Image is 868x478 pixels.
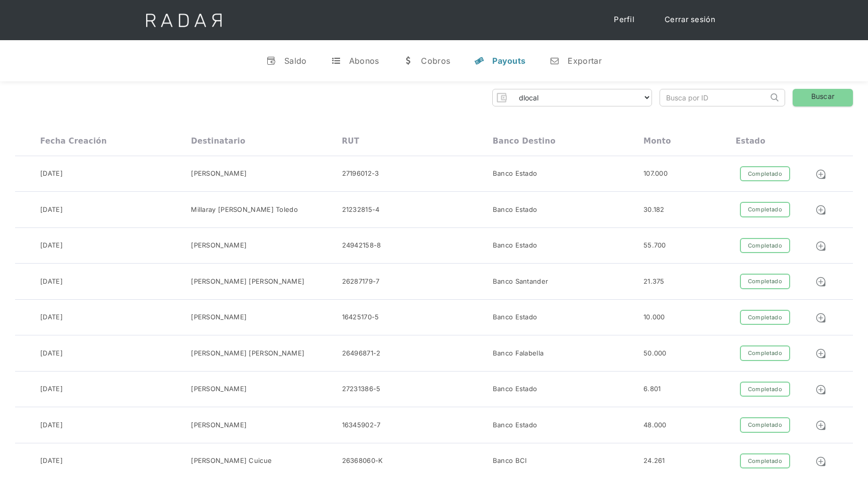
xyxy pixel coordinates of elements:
div: Banco BCI [493,456,527,466]
div: 27196012-3 [342,169,379,179]
div: Saldo [284,56,307,66]
div: Completado [740,310,790,325]
div: y [474,56,484,66]
div: Millaray [PERSON_NAME] Toledo [191,205,298,215]
img: Detalle [815,456,826,467]
div: Banco Estado [493,241,537,251]
div: 24942158-8 [342,241,381,251]
img: Detalle [815,241,826,252]
div: Banco Estado [493,384,537,394]
div: Monto [643,137,671,146]
div: 10.000 [643,312,665,322]
img: Detalle [815,384,826,395]
img: Detalle [815,276,826,287]
div: Completado [740,238,790,254]
div: [PERSON_NAME] [PERSON_NAME] [191,348,304,358]
div: [DATE] [40,241,63,251]
div: [PERSON_NAME] Cuicue [191,456,272,466]
form: Form [492,89,652,106]
div: Destinatario [191,137,245,146]
div: w [403,56,413,66]
div: 16425170-5 [342,312,379,322]
div: Completado [740,274,790,289]
div: 6.801 [643,384,661,394]
div: Estado [735,137,765,146]
img: Detalle [815,169,826,180]
div: Banco Estado [493,420,537,430]
div: 55.700 [643,241,666,251]
div: [DATE] [40,312,63,322]
div: Fecha creación [40,137,107,146]
div: [DATE] [40,169,63,179]
div: v [266,56,276,66]
div: 27231386-5 [342,384,381,394]
div: Banco Estado [493,169,537,179]
div: Completado [740,453,790,469]
div: [PERSON_NAME] [191,241,247,251]
div: Payouts [492,56,525,66]
div: n [550,56,560,66]
div: Completado [740,166,790,182]
div: 26368060-K [342,456,383,466]
img: Detalle [815,204,826,215]
div: [DATE] [40,348,63,358]
div: 107.000 [643,169,668,179]
div: [DATE] [40,277,63,287]
div: Banco Santander [493,277,549,287]
div: [PERSON_NAME] [191,169,247,179]
div: 21.375 [643,277,665,287]
div: 30.182 [643,205,665,215]
input: Busca por ID [660,89,768,106]
div: Exportar [568,56,601,66]
div: RUT [342,137,360,146]
div: [DATE] [40,456,63,466]
a: Cerrar sesión [655,10,725,30]
div: Banco destino [493,137,556,146]
div: Completado [740,382,790,397]
a: Buscar [793,89,853,106]
div: Banco Falabella [493,348,544,358]
div: Cobros [421,56,450,66]
div: Completado [740,417,790,433]
div: 26496871-2 [342,348,381,358]
div: 26287179-7 [342,277,380,287]
div: [PERSON_NAME] [PERSON_NAME] [191,277,304,287]
div: [DATE] [40,205,63,215]
div: 16345902-7 [342,420,381,430]
div: 21232815-4 [342,205,380,215]
img: Detalle [815,312,826,323]
div: 24.261 [643,456,665,466]
div: [DATE] [40,420,63,430]
a: Perfil [604,10,644,30]
div: 50.000 [643,348,667,358]
div: t [331,56,341,66]
div: Abonos [349,56,379,66]
div: [PERSON_NAME] [191,312,247,322]
div: Completado [740,202,790,217]
img: Detalle [815,420,826,431]
div: [PERSON_NAME] [191,384,247,394]
div: 48.000 [643,420,667,430]
div: [DATE] [40,384,63,394]
div: Completado [740,345,790,361]
div: Banco Estado [493,312,537,322]
div: Banco Estado [493,205,537,215]
img: Detalle [815,348,826,359]
div: [PERSON_NAME] [191,420,247,430]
